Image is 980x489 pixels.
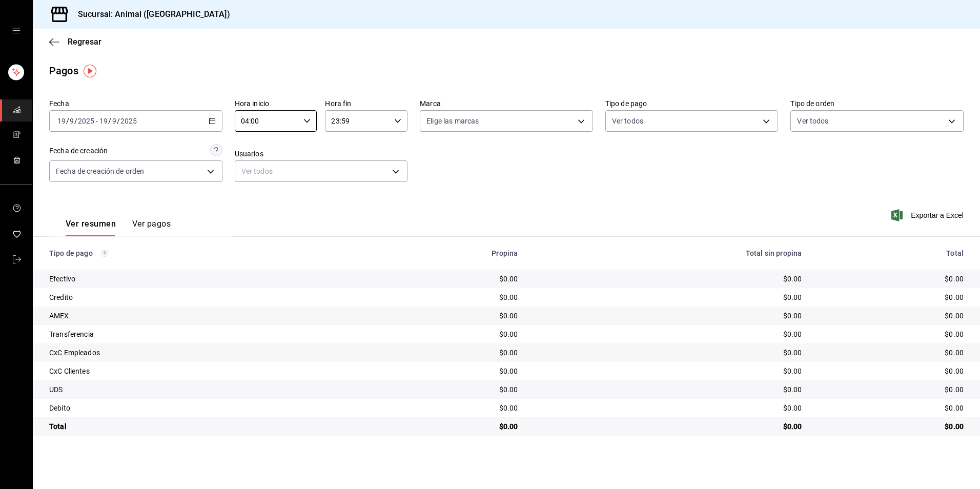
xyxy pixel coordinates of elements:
[49,384,351,395] div: UDS
[69,117,74,125] input: --
[818,311,964,321] div: $0.00
[96,117,98,125] span: -
[818,274,964,284] div: $0.00
[818,249,964,257] div: Total
[132,219,171,236] button: Ver pagos
[101,250,108,257] svg: Los pagos realizados con Pay y otras terminales son montos brutos.
[49,63,78,78] div: Pagos
[818,348,964,358] div: $0.00
[49,146,108,156] div: Fecha de creación
[235,160,408,182] div: Ver todos
[534,421,802,432] div: $0.00
[818,403,964,413] div: $0.00
[534,249,802,257] div: Total sin propina
[367,384,518,395] div: $0.00
[66,117,69,125] span: /
[49,249,351,257] div: Tipo de pago
[70,8,230,21] h3: Sucursal: Animal ([GEOGRAPHIC_DATA])
[818,421,964,432] div: $0.00
[49,37,101,47] button: Regresar
[367,292,518,302] div: $0.00
[49,403,351,413] div: Debito
[797,116,828,126] span: Ver todos
[57,117,66,125] input: --
[534,274,802,284] div: $0.00
[77,117,95,125] input: ----
[367,329,518,339] div: $0.00
[818,366,964,376] div: $0.00
[534,403,802,413] div: $0.00
[49,100,222,107] label: Fecha
[74,117,77,125] span: /
[367,421,518,432] div: $0.00
[49,292,351,302] div: Credito
[66,219,171,236] div: navigation tabs
[49,366,351,376] div: CxC Clientes
[235,100,317,107] label: Hora inicio
[12,27,21,35] button: open drawer
[367,249,518,257] div: Propina
[612,116,643,126] span: Ver todos
[426,116,479,126] span: Elige las marcas
[84,65,96,77] img: Tooltip marker
[534,366,802,376] div: $0.00
[605,100,779,107] label: Tipo de pago
[367,274,518,284] div: $0.00
[790,100,964,107] label: Tipo de orden
[893,209,964,221] button: Exportar a Excel
[235,150,408,157] label: Usuarios
[534,311,802,321] div: $0.00
[49,329,351,339] div: Transferencia
[818,384,964,395] div: $0.00
[818,329,964,339] div: $0.00
[68,37,101,47] span: Regresar
[112,117,117,125] input: --
[367,366,518,376] div: $0.00
[420,100,593,107] label: Marca
[49,421,351,432] div: Total
[534,384,802,395] div: $0.00
[49,311,351,321] div: AMEX
[56,166,144,176] span: Fecha de creación de orden
[367,311,518,321] div: $0.00
[108,117,111,125] span: /
[99,117,108,125] input: --
[534,292,802,302] div: $0.00
[818,292,964,302] div: $0.00
[66,219,116,236] button: Ver resumen
[367,403,518,413] div: $0.00
[120,117,137,125] input: ----
[367,348,518,358] div: $0.00
[534,329,802,339] div: $0.00
[49,348,351,358] div: CxC Empleados
[534,348,802,358] div: $0.00
[117,117,120,125] span: /
[325,100,407,107] label: Hora fin
[49,274,351,284] div: Efectivo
